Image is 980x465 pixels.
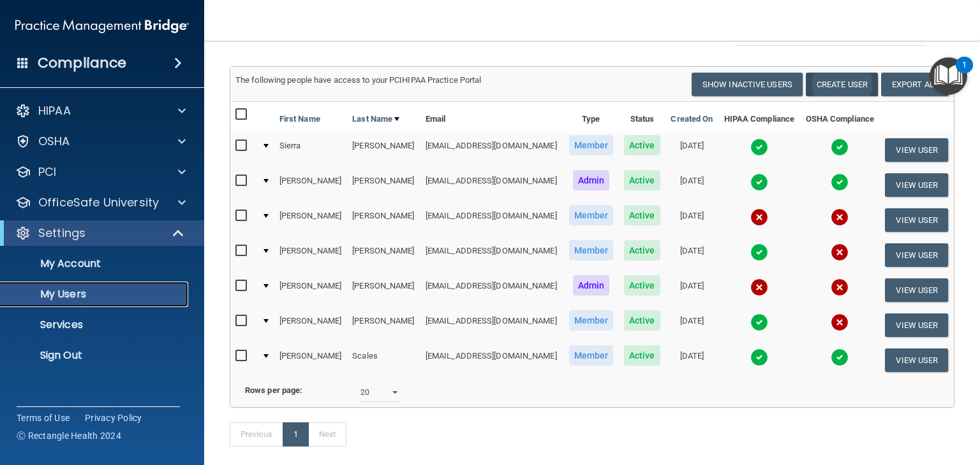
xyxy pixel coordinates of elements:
p: My Account [8,257,182,270]
td: [DATE] [665,132,718,168]
img: PMB logo [15,13,189,39]
img: tick.e7d51cea.svg [831,138,849,156]
a: OfficeSafe University [15,195,186,210]
button: Create User [806,73,878,96]
button: View User [885,173,948,197]
td: [DATE] [665,343,718,377]
td: [PERSON_NAME] [274,308,348,343]
span: Active [624,240,660,261]
img: tick.e7d51cea.svg [831,173,849,191]
span: Active [624,135,660,155]
a: First Name [279,111,320,127]
span: Ⓒ Rectangle Health 2024 [17,429,121,442]
a: Privacy Policy [85,411,142,424]
td: [EMAIL_ADDRESS][DOMAIN_NAME] [420,203,563,238]
th: Status [619,102,665,132]
td: [PERSON_NAME] [274,203,348,238]
span: Active [624,345,660,366]
b: Rows per page: [245,385,302,395]
td: [PERSON_NAME] [347,132,420,168]
td: [EMAIL_ADDRESS][DOMAIN_NAME] [420,273,563,308]
button: View User [885,243,948,267]
button: View User [885,313,948,337]
img: cross.ca9f0e7f.svg [831,313,849,331]
button: View User [885,138,948,162]
td: [EMAIL_ADDRESS][DOMAIN_NAME] [420,238,563,273]
td: [DATE] [665,273,718,308]
span: The following people have access to your PCIHIPAA Practice Portal [235,75,482,85]
div: 1 [962,65,967,82]
img: cross.ca9f0e7f.svg [831,208,849,226]
td: [PERSON_NAME] [347,168,420,203]
img: tick.e7d51cea.svg [750,243,768,261]
td: [PERSON_NAME] [274,343,348,377]
a: Settings [15,225,185,241]
a: HIPAA [15,103,186,118]
span: Member [569,240,614,261]
a: 1 [283,422,309,447]
button: View User [885,348,948,372]
th: OSHA Compliance [800,102,880,132]
img: cross.ca9f0e7f.svg [831,243,849,261]
td: [EMAIL_ADDRESS][DOMAIN_NAME] [420,168,563,203]
span: Member [569,345,614,366]
span: Active [624,310,660,331]
td: [PERSON_NAME] [274,168,348,203]
button: View User [885,208,948,232]
td: [EMAIL_ADDRESS][DOMAIN_NAME] [420,308,563,343]
td: [DATE] [665,168,718,203]
button: Open Resource Center, 1 new notification [930,57,967,95]
img: tick.e7d51cea.svg [750,313,768,331]
button: View User [885,278,948,302]
p: My Users [8,288,182,301]
button: Show Inactive Users [692,73,803,96]
p: PCI [38,164,56,180]
p: Sign Out [8,349,182,362]
p: Settings [38,225,85,241]
td: [PERSON_NAME] [274,273,348,308]
img: tick.e7d51cea.svg [831,348,849,366]
p: OfficeSafe University [38,195,159,210]
img: tick.e7d51cea.svg [750,173,768,191]
img: tick.e7d51cea.svg [750,138,768,156]
td: [DATE] [665,203,718,238]
a: PCI [15,164,186,180]
td: [PERSON_NAME] [274,238,348,273]
th: Type [563,102,619,132]
a: Last Name [352,111,399,127]
th: Email [420,102,563,132]
span: Active [624,205,660,225]
td: [EMAIL_ADDRESS][DOMAIN_NAME] [420,343,563,377]
td: Scales [347,343,420,377]
span: Admin [573,275,610,296]
a: Next [308,422,346,447]
img: cross.ca9f0e7f.svg [750,208,768,226]
a: Created On [671,111,713,127]
p: HIPAA [38,103,71,118]
img: tick.e7d51cea.svg [750,348,768,366]
p: Services [8,318,182,331]
img: cross.ca9f0e7f.svg [831,278,849,296]
a: Previous [230,422,283,447]
span: Active [624,170,660,190]
td: [PERSON_NAME] [347,273,420,308]
td: [DATE] [665,308,718,343]
img: cross.ca9f0e7f.svg [750,278,768,296]
p: OSHA [38,134,70,149]
span: Active [624,275,660,296]
td: [PERSON_NAME] [347,308,420,343]
td: [PERSON_NAME] [347,203,420,238]
td: [PERSON_NAME] [347,238,420,273]
a: OSHA [15,134,186,149]
th: HIPAA Compliance [718,102,800,132]
span: Member [569,205,614,225]
iframe: Drift Widget Chat Controller [760,382,965,432]
td: [DATE] [665,238,718,273]
a: Export All [881,73,949,96]
h4: Compliance [38,54,126,72]
span: Member [569,310,614,331]
td: [EMAIL_ADDRESS][DOMAIN_NAME] [420,132,563,168]
a: Terms of Use [17,411,70,424]
span: Member [569,135,614,155]
td: Sierra [274,132,348,168]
